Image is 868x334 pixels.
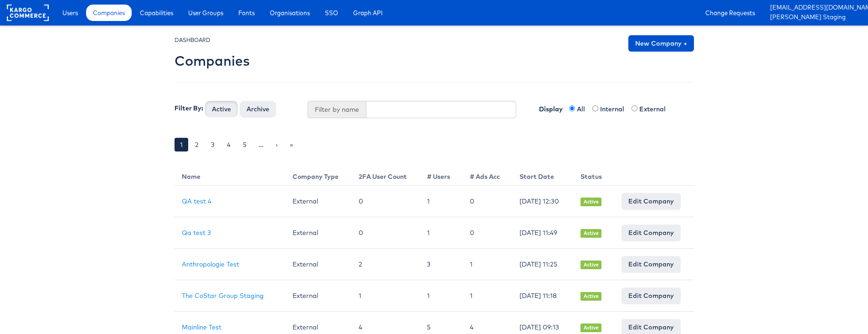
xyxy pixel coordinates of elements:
[462,165,512,186] th: # Ads Acc
[580,198,601,206] span: Active
[346,5,390,21] a: Graph API
[181,5,230,21] a: User Groups
[318,5,345,21] a: SSO
[182,260,239,268] a: Anthropologie Test
[175,37,211,43] small: DASHBOARD
[512,165,574,186] th: Start Date
[420,280,462,312] td: 1
[175,138,188,151] a: 1
[175,53,250,68] h2: Companies
[133,5,180,21] a: Capabilities
[86,5,132,21] a: Companies
[462,217,512,249] td: 0
[351,165,420,186] th: 2FA User Count
[600,104,630,114] label: Internal
[285,280,351,312] td: External
[512,186,574,217] td: [DATE] 12:30
[621,193,681,209] a: Edit Company
[351,217,420,249] td: 0
[621,224,681,241] a: Edit Company
[420,249,462,280] td: 3
[462,249,512,280] td: 1
[182,292,264,300] a: The CoStar Group Staging
[285,165,351,186] th: Company Type
[238,8,255,17] span: Fonts
[580,292,601,301] span: Active
[770,13,861,22] a: [PERSON_NAME] Staging
[512,217,574,249] td: [DATE] 11:49
[512,280,574,312] td: [DATE] 11:18
[140,8,173,17] span: Capabilities
[351,280,420,312] td: 1
[240,101,276,117] button: Archive
[285,217,351,249] td: External
[530,101,567,114] label: Display
[770,3,861,13] a: [EMAIL_ADDRESS][DOMAIN_NAME]
[175,165,286,186] th: Name
[621,287,681,304] a: Edit Company
[639,104,671,114] label: External
[56,5,85,21] a: Users
[577,104,591,114] label: All
[621,256,681,272] a: Edit Company
[353,8,383,17] span: Graph API
[325,8,338,17] span: SSO
[284,138,298,151] a: »
[188,8,223,17] span: User Groups
[237,138,252,151] a: 5
[462,280,512,312] td: 1
[308,101,366,118] span: Filter by name
[580,324,601,332] span: Active
[573,165,614,186] th: Status
[182,197,211,205] a: QA test 4
[221,138,236,151] a: 4
[285,186,351,217] td: External
[420,186,462,217] td: 1
[351,186,420,217] td: 0
[512,249,574,280] td: [DATE] 11:25
[270,138,283,151] a: ›
[420,217,462,249] td: 1
[231,5,262,21] a: Fonts
[263,5,317,21] a: Organisations
[351,249,420,280] td: 2
[462,186,512,217] td: 0
[628,35,694,52] a: New Company +
[270,8,310,17] span: Organisations
[93,8,125,17] span: Companies
[182,323,221,331] a: Mainline Test
[420,165,462,186] th: # Users
[205,138,220,151] a: 3
[285,249,351,280] td: External
[190,138,204,151] a: 2
[580,261,601,269] span: Active
[62,8,78,17] span: Users
[580,229,601,238] span: Active
[253,138,269,151] a: …
[182,229,211,237] a: Qa test 3
[205,101,238,117] button: Active
[699,5,762,21] a: Change Requests
[175,104,203,113] label: Filter By:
